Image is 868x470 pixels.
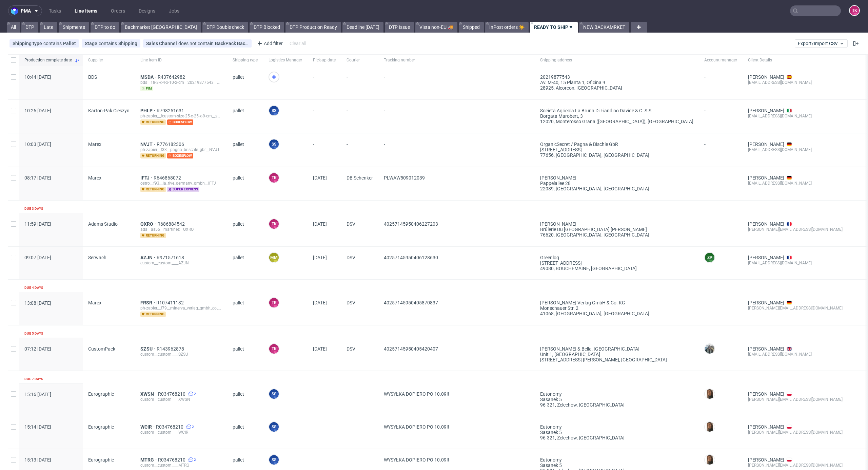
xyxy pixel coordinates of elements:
div: - [704,139,737,147]
span: pallet [233,142,258,158]
figcaption: MM [269,253,279,262]
div: - [704,297,737,305]
a: XWSN [140,391,158,397]
div: OrganicSecret / Pagna & Bischle GbR [540,142,693,147]
a: IFTJ [140,175,154,181]
a: Tasks [45,5,65,16]
div: custom__custom____SZSU [140,352,222,357]
div: Pallet [63,41,76,46]
span: - [384,74,529,91]
div: Due 5 days [24,331,43,336]
a: [PERSON_NAME] [748,255,784,260]
figcaption: TK [269,298,279,307]
span: contains [43,41,63,46]
a: R971571618 [157,255,185,260]
span: pallet [233,221,258,238]
span: Production complete date [24,57,72,63]
span: Logistics Manager [269,57,302,63]
span: returning [140,153,166,158]
span: returning [140,187,166,192]
span: 15:13 [DATE] [24,457,51,463]
span: 10:03 [DATE] [24,142,51,147]
span: DSV [347,255,373,271]
span: - [313,108,336,125]
div: Av. M-40, 15 Planta 1, oficina 9 [540,80,693,85]
div: Eutonomy [540,424,693,430]
div: bds__18-3-x-4-x-10-2-cm__20219877543__MSDA [140,80,222,85]
div: custom__custom____MTRG [140,463,222,468]
a: R646868072 [154,175,182,181]
div: [PERSON_NAME] [540,175,693,181]
div: [STREET_ADDRESS] [540,147,693,152]
span: QXRO [140,221,157,227]
span: AZJN [140,255,157,260]
span: WYSYŁKA DOPIERO PO 10.09!! [384,391,449,397]
a: InPost orders ☀️ [485,22,529,33]
div: ph-zapier__fcustom-size-25-x-25-x-9-cm__societa_agricola_la_bruna_di_fiandino_davide_c_s_s__PHLP [140,113,222,119]
a: [PERSON_NAME] [748,457,784,463]
a: DTP Issue [385,22,414,33]
span: pallet [233,424,258,440]
span: Courier [347,57,373,63]
div: Add filter [254,38,284,49]
div: Due 4 days [24,285,43,290]
span: Pick-up date [313,57,336,63]
div: - [704,219,737,227]
div: Borgata Marobert, 3 [540,113,693,119]
div: 28925, Alcorcon , [GEOGRAPHIC_DATA] [540,85,693,91]
span: Eurographic [88,424,114,430]
span: Sales Channel [146,41,178,46]
a: [PERSON_NAME] [748,142,784,147]
span: Marex [88,300,101,305]
span: DSV [347,346,373,362]
a: DTP Production Ready [285,22,341,33]
div: custom__custom____WCIR [140,430,222,435]
span: - [347,142,373,158]
div: - [704,105,737,113]
div: - [704,72,737,80]
span: 2 [192,424,194,430]
div: Pappelallee 28 [540,181,693,186]
a: [PERSON_NAME] [748,175,784,181]
div: ph-zapier__f79__minerva_verlag_gmbh_co_kg__FRSR [140,305,222,311]
span: [DATE] [313,221,327,227]
span: Account manager [704,57,737,63]
figcaption: SS [269,422,279,432]
span: - [313,424,336,440]
span: Export/Import CSV [798,41,845,46]
div: Clear all [288,39,308,48]
div: 76620, [GEOGRAPHIC_DATA] , [GEOGRAPHIC_DATA] [540,232,693,238]
div: Società Agricola La Bruna di Fiandino Davide & C. s.s. [540,108,693,113]
a: R686884542 [157,221,186,227]
img: Angelina Marć [705,422,714,432]
a: R034768210 [158,391,187,397]
a: DTP Double check [202,22,248,33]
a: Designs [135,5,159,16]
a: DTP Blocked [250,22,284,33]
span: 2 [194,391,196,397]
a: R776182306 [157,142,185,147]
span: FRSR [140,300,156,305]
a: R107411132 [156,300,185,305]
a: R798251631 [157,108,185,113]
div: Sasanek 5 [540,430,693,435]
a: All [7,22,20,33]
span: Line item ID [140,57,222,63]
div: Monschauer Str. 2 [540,305,693,311]
div: Sasanek 5 [540,397,693,402]
span: [DATE] [313,300,327,305]
span: 10:44 [DATE] [24,74,51,80]
span: pallet [233,255,258,271]
div: ph-zapier__f33__pagna_brischle_gbr__NVJT [140,147,222,152]
span: returning [140,119,166,125]
span: Eurographic [88,457,114,463]
span: 15:14 [DATE] [24,424,51,430]
div: ostro__f93__la_rive_germany_gmbh__IFTJ [140,181,222,186]
span: Eurographic [88,391,114,397]
div: 49080, BOUCHEMAINE , [GEOGRAPHIC_DATA] [540,266,693,271]
a: Backmarket [GEOGRAPHIC_DATA] [121,22,201,33]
